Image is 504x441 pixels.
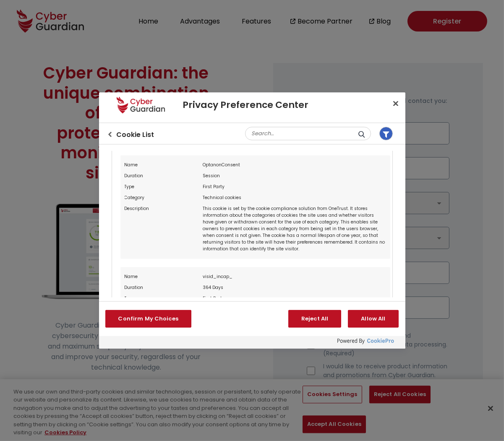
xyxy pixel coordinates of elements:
div: Privacy Preference Center [99,92,405,349]
div: visid_incap_ [203,271,386,282]
button: Confirm My Choices [105,310,191,328]
button: Close preference center [386,94,405,113]
div: 364 Days [203,282,386,293]
div: Type [125,181,203,192]
img: Company Logo [117,97,165,113]
div: Company Logo [103,97,179,113]
div: Preference center [99,92,405,349]
div: Duration [125,282,203,293]
div: This cookie is set by the cookie compliance solution from OneTrust. It stores information about t... [203,203,386,255]
button: Allow All [348,310,398,328]
div: Session [203,171,386,181]
a: Powered by OneTrust Opens in a new Tab [337,338,401,349]
div: Category [125,192,203,203]
button: Filter Cookie List [379,127,393,140]
div: OptanonConsent [203,160,386,171]
img: Powered by OneTrust Opens in a new Tab [337,338,394,345]
button: Reject All [288,310,341,328]
div: First Party [203,181,386,192]
div: Technical cookies [203,192,386,203]
div: First Party [203,293,386,304]
button: Back to preference center [107,132,112,137]
h2: Privacy Preference Center [183,100,389,110]
div: Description [125,203,203,214]
div: Name [125,160,203,171]
div: Type [125,293,203,304]
div: Duration [125,171,203,181]
input: Cookie list search [245,127,371,140]
div: Name [125,271,203,282]
h3: Cookie List [117,131,154,139]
